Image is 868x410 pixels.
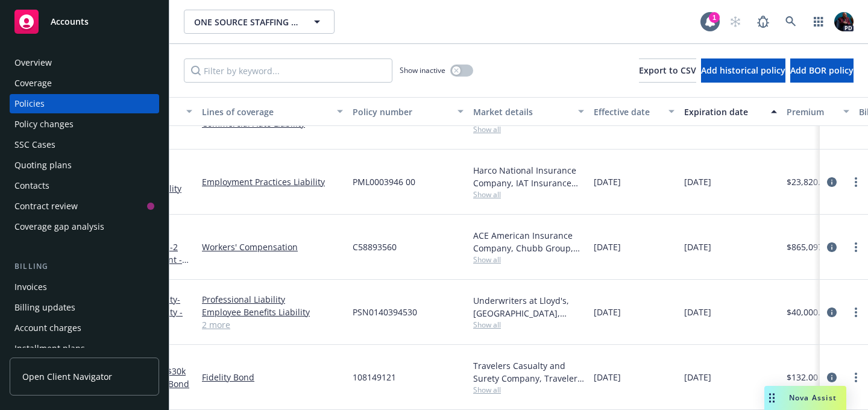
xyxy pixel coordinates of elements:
a: Contacts [10,176,159,195]
button: Add historical policy [701,58,785,83]
div: Market details [473,106,571,118]
a: circleInformation [825,240,839,254]
div: Quoting plans [14,156,72,175]
a: Contract review [10,197,159,216]
a: Workers' Compensation [202,241,343,253]
button: Premium [782,97,854,126]
a: Account charges [10,318,159,338]
span: ONE SOURCE STAFFING SOLUTIONS, INC. [194,16,298,28]
a: Accounts [10,5,159,39]
div: Policy changes [14,115,74,134]
div: ACE American Insurance Company, Chubb Group, [PERSON_NAME] Business Services, Inc. (BBSI) [473,229,584,254]
span: Show all [473,385,584,395]
button: Policy number [348,97,468,126]
span: [DATE] [684,371,711,383]
div: Expiration date [684,106,764,118]
span: [DATE] [594,175,621,188]
div: Contract review [14,197,78,216]
a: more [849,175,863,189]
span: $23,820.00 [787,175,830,188]
span: [DATE] [684,175,711,188]
span: [DATE] [684,241,711,253]
div: Premium [787,106,836,118]
div: Coverage gap analysis [14,217,104,236]
a: Coverage gap analysis [10,217,159,236]
span: Accounts [51,17,89,27]
div: Account charges [14,318,81,338]
a: more [849,370,863,385]
a: more [849,305,863,320]
a: Report a Bug [751,10,775,34]
button: Nova Assist [764,386,846,410]
a: Employee Benefits Liability [202,306,343,318]
span: $865,097.00 [787,241,835,253]
span: Add historical policy [701,65,785,76]
span: [DATE] [594,371,621,383]
span: Show all [473,124,584,134]
a: Employment Practices Liability [202,175,343,188]
span: Open Client Navigator [22,370,112,383]
span: Show all [473,189,584,200]
div: Billing [10,260,159,273]
button: Lines of coverage [197,97,348,126]
a: Fidelity Bond [202,371,343,383]
a: Invoices [10,277,159,297]
span: [DATE] [594,306,621,318]
div: Policy number [353,106,450,118]
div: Billing updates [14,298,75,317]
span: PSN0140394530 [353,306,417,318]
a: circleInformation [825,305,839,320]
div: SSC Cases [14,135,55,154]
span: $40,000.00 [787,306,830,318]
a: circleInformation [825,370,839,385]
button: Effective date [589,97,679,126]
div: Contacts [14,176,49,195]
a: 2 more [202,318,343,331]
div: Harco National Insurance Company, IAT Insurance Group, CRC Group [473,164,584,189]
span: 108149121 [353,371,396,383]
span: [DATE] [684,306,711,318]
a: Switch app [807,10,831,34]
div: Travelers Casualty and Surety Company, Travelers Insurance [473,359,584,385]
input: Filter by keyword... [184,58,392,83]
a: Overview [10,53,159,72]
span: Nova Assist [789,393,837,403]
div: Installment plans [14,339,85,358]
a: Policy changes [10,115,159,134]
a: Search [779,10,803,34]
span: Show inactive [400,65,445,75]
div: 1 [709,12,720,23]
a: more [849,240,863,254]
div: Drag to move [764,386,779,410]
a: SSC Cases [10,135,159,154]
a: Installment plans [10,339,159,358]
div: Underwriters at Lloyd's, [GEOGRAPHIC_DATA], [PERSON_NAME] of [GEOGRAPHIC_DATA], [GEOGRAPHIC_DATA] [473,294,584,320]
a: Professional Liability [202,293,343,306]
span: C58893560 [353,241,397,253]
a: Quoting plans [10,156,159,175]
span: Show all [473,254,584,265]
span: PML0003946 00 [353,175,415,188]
a: circleInformation [825,175,839,189]
button: ONE SOURCE STAFFING SOLUTIONS, INC. [184,10,335,34]
span: [DATE] [594,241,621,253]
button: Add BOR policy [790,58,854,83]
div: Effective date [594,106,661,118]
button: Export to CSV [639,58,696,83]
div: Coverage [14,74,52,93]
a: Billing updates [10,298,159,317]
span: Show all [473,320,584,330]
span: $132.00 [787,371,818,383]
div: Overview [14,53,52,72]
a: Policies [10,94,159,113]
div: Policies [14,94,45,113]
div: Lines of coverage [202,106,330,118]
button: Expiration date [679,97,782,126]
button: Market details [468,97,589,126]
a: Start snowing [723,10,747,34]
div: Invoices [14,277,47,297]
a: Coverage [10,74,159,93]
img: photo [834,12,854,31]
span: Add BOR policy [790,65,854,76]
span: Export to CSV [639,65,696,76]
